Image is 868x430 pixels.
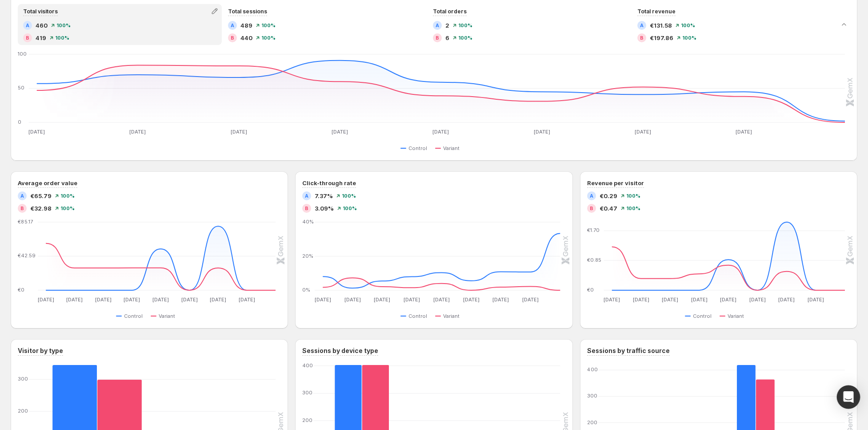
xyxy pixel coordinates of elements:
h2: B [26,35,29,41]
h2: A [231,23,234,28]
span: €32.98 [30,204,52,213]
span: 440 [240,33,252,42]
span: Variant [443,312,460,320]
span: 100% [55,35,69,41]
span: 489 [240,21,252,30]
span: 7.37% [315,191,333,200]
text: 200 [18,408,28,414]
text: [DATE] [181,296,198,303]
button: Variant [435,311,463,321]
text: [DATE] [374,296,391,303]
button: Variant [720,311,748,321]
span: 100% [60,193,75,199]
text: [DATE] [210,296,227,303]
text: [DATE] [463,296,480,303]
text: [DATE] [662,296,678,303]
text: [DATE] [720,296,736,303]
text: 20% [302,253,313,259]
div: Open Intercom Messenger [837,385,860,409]
span: 100% [681,23,695,28]
button: Control [400,143,431,154]
text: [DATE] [749,296,766,303]
text: [DATE] [604,296,620,303]
h2: B [20,206,24,211]
span: Total sessions [228,8,267,15]
h2: B [640,35,644,41]
span: 100% [343,206,357,211]
text: [DATE] [332,129,348,135]
text: 40% [302,219,314,225]
button: Collapse chart [838,18,850,31]
text: €42.59 [18,253,36,259]
text: [DATE] [95,296,112,303]
text: [DATE] [239,296,255,303]
span: €0.29 [600,191,617,200]
span: Control [693,312,712,320]
text: 400 [302,362,313,369]
text: [DATE] [124,296,140,303]
span: 100% [626,193,640,199]
span: 100% [56,23,71,28]
text: [DATE] [808,296,824,303]
text: 300 [587,393,597,399]
text: [DATE] [736,129,752,135]
span: 100% [261,35,276,41]
span: 100% [261,23,276,28]
text: €0.85 [587,257,601,263]
button: Variant [151,311,179,321]
h2: B [590,206,593,211]
text: 400 [587,366,598,373]
h2: A [26,23,29,28]
span: €131.58 [650,21,672,30]
text: [DATE] [778,296,795,303]
text: [DATE] [493,296,509,303]
text: 200 [302,417,312,423]
h2: A [590,193,593,199]
text: 300 [302,389,312,396]
span: 100% [60,206,75,211]
text: [DATE] [129,129,146,135]
text: [DATE] [38,296,54,303]
text: [DATE] [433,296,450,303]
button: Variant [435,143,463,154]
text: [DATE] [522,296,539,303]
text: €0 [587,287,594,293]
span: Total orders [433,8,467,15]
h3: Visitor by type [18,346,63,355]
text: 300 [18,376,28,382]
h2: B [436,35,439,41]
span: 6 [445,33,449,42]
span: 2 [445,21,449,30]
text: 50 [18,85,24,91]
span: Variant [728,312,744,320]
h3: Sessions by traffic source [587,346,670,355]
span: €0.47 [600,204,617,213]
span: Control [408,312,427,320]
text: [DATE] [432,129,449,135]
button: Control [116,311,146,321]
h2: B [231,35,234,41]
text: 200 [587,419,597,426]
text: [DATE] [66,296,83,303]
span: 100% [682,35,696,41]
span: Variant [443,145,460,152]
span: 100% [342,193,356,199]
span: 100% [458,35,472,41]
span: €65.79 [30,191,52,200]
span: €197.86 [650,33,673,42]
text: [DATE] [534,129,550,135]
button: Control [685,311,715,321]
text: [DATE] [28,129,45,135]
h2: A [305,193,308,199]
span: Total visitors [23,8,58,15]
text: [DATE] [635,129,651,135]
h3: Click-through rate [302,178,356,187]
text: [DATE] [344,296,361,303]
h2: A [640,23,644,28]
text: €0 [18,287,24,293]
h3: Sessions by device type [302,346,378,355]
text: [DATE] [152,296,169,303]
span: Control [124,312,143,320]
span: 3.09% [315,204,334,213]
span: 419 [36,33,46,42]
